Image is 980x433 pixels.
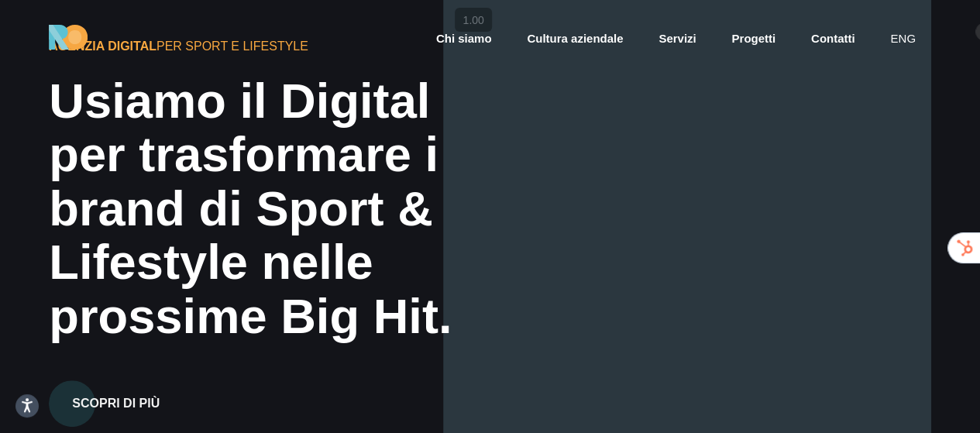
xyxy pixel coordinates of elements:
a: Progetti [730,30,777,48]
div: prossime Big Hit. [49,290,580,344]
div: Usiamo il Digital [49,74,580,129]
a: Contatti [810,30,857,48]
div: brand di Sport & [49,182,580,236]
a: Scopri di più [49,362,183,427]
a: Cultura aziendale [525,30,624,48]
div: per trasformare i [49,128,580,182]
a: Chi siamo [435,30,493,48]
button: Scopri di più [49,380,183,427]
div: Lifestyle nelle [49,235,580,290]
a: Servizi [657,30,697,48]
img: Ride On Agency Logo [49,25,88,50]
a: eng [889,30,917,48]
